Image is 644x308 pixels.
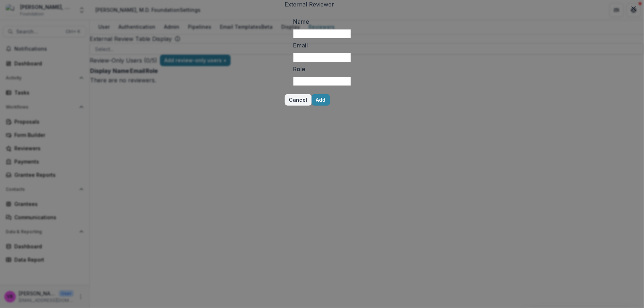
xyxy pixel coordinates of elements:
[293,41,347,50] label: Email
[293,17,347,26] label: Name
[293,65,347,73] label: Role
[312,94,330,106] button: Add
[628,3,640,14] button: Close
[285,94,312,106] button: Cancel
